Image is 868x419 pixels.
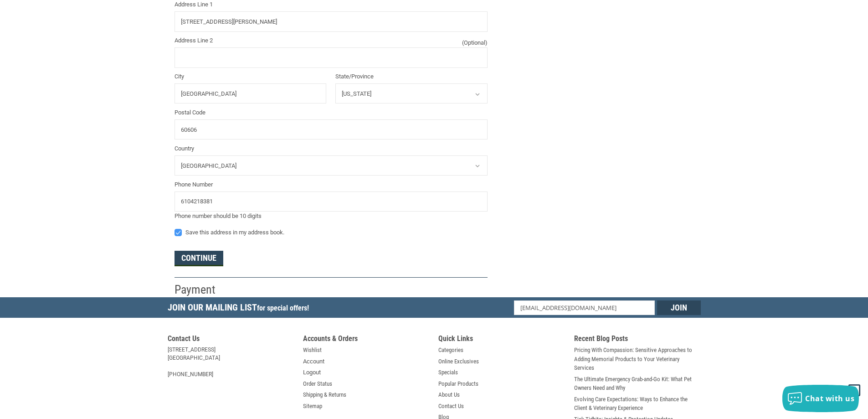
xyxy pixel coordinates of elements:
[574,375,701,393] a: The Ultimate Emergency Grab-and-Go Kit: What Pet Owners Need and Why
[438,379,478,388] a: Popular Products
[168,334,294,346] h5: Contact Us
[303,390,346,399] a: Shipping & Returns
[574,346,701,372] a: Pricing With Compassion: Sensitive Approaches to Adding Memorial Products to Your Veterinary Serv...
[303,402,322,411] a: Sitemap
[175,144,488,153] label: Country
[303,346,322,355] a: Wishlist
[168,346,294,378] address: [STREET_ADDRESS] [GEOGRAPHIC_DATA] [PHONE_NUMBER]
[175,229,488,236] label: Save this address in my address book.
[438,357,479,366] a: Online Exclusives
[657,300,701,315] input: Join
[175,282,228,297] h2: Payment
[168,297,313,321] h5: Join Our Mailing List
[175,36,488,45] label: Address Line 2
[303,334,430,346] h5: Accounts & Orders
[303,379,332,388] a: Order Status
[438,334,565,346] h5: Quick Links
[782,385,859,412] button: Chat with us
[805,393,854,403] span: Chat with us
[438,368,458,377] a: Specials
[257,304,309,312] span: for special offers!
[335,72,488,81] label: State/Province
[175,108,488,117] label: Postal Code
[303,368,321,377] a: Logout
[175,180,488,189] label: Phone Number
[514,300,655,315] input: Email
[175,72,327,81] label: City
[574,334,701,346] h5: Recent Blog Posts
[175,251,223,266] button: Continue
[175,212,488,221] div: Phone number should be 10 digits
[462,38,488,47] small: (Optional)
[438,346,463,355] a: Categories
[438,402,464,411] a: Contact Us
[574,395,701,413] a: Evolving Care Expectations: Ways to Enhance the Client & Veterinary Experience
[303,357,324,366] a: Account
[438,390,460,399] a: About Us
